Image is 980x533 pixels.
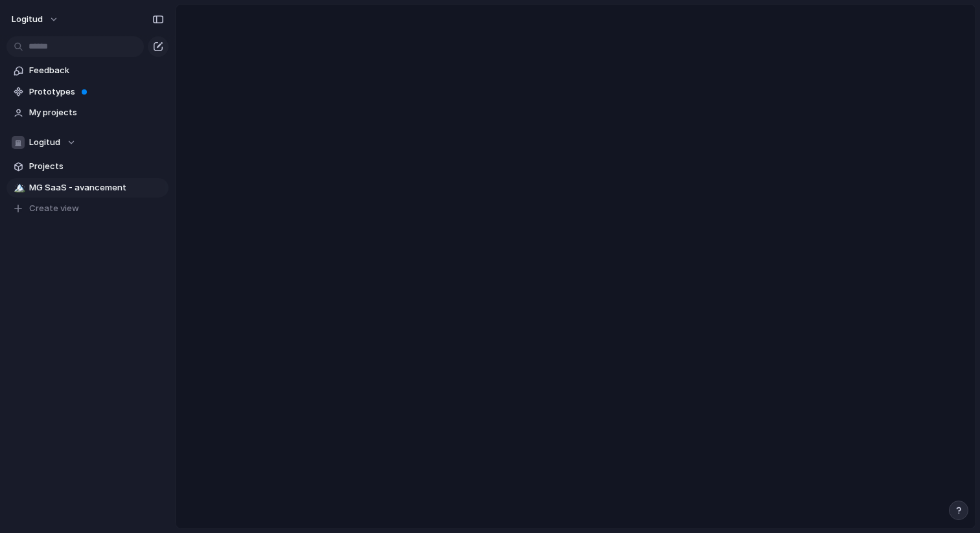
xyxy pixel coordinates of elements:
[6,9,65,30] button: logitud
[6,178,169,198] a: 🏔️MG SaaS - avancement
[29,160,164,173] span: Projects
[29,181,164,194] span: MG SaaS - avancement
[14,180,23,195] div: 🏔️
[29,202,79,215] span: Create view
[12,13,43,26] span: logitud
[29,106,164,119] span: My projects
[6,61,169,80] a: Feedback
[12,181,25,194] button: 🏔️
[6,133,169,152] button: Logitud
[6,157,169,176] a: Projects
[29,64,164,77] span: Feedback
[6,199,169,218] button: Create view
[29,136,60,149] span: Logitud
[6,82,169,102] a: Prototypes
[29,85,164,98] span: Prototypes
[6,103,169,122] a: My projects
